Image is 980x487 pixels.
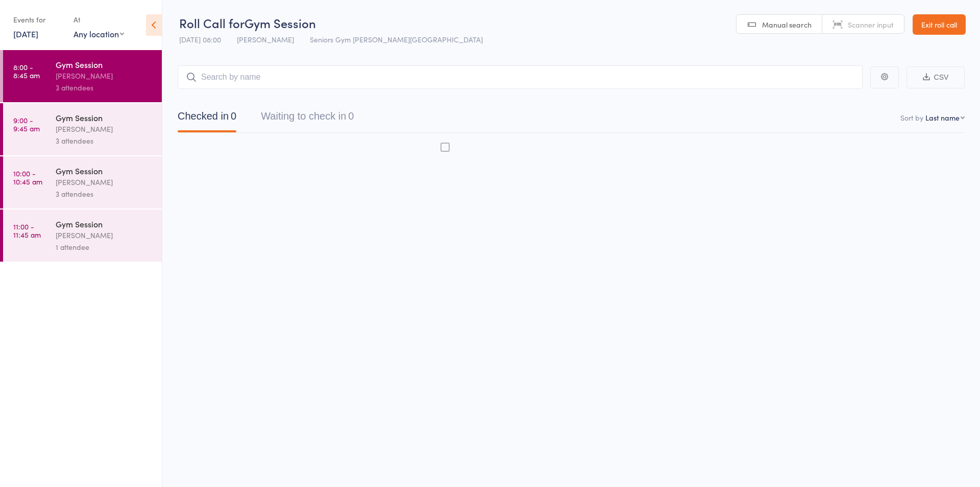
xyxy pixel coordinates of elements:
div: Gym Session [56,165,153,176]
div: Gym Session [56,218,153,229]
div: 3 attendees [56,188,153,200]
span: Gym Session [244,14,316,31]
a: 9:00 -9:45 amGym Session[PERSON_NAME]3 attendees [3,103,162,155]
button: Checked in0 [178,105,236,132]
span: Scanner input [848,19,894,30]
div: [PERSON_NAME] [56,176,153,188]
span: [PERSON_NAME] [237,34,294,44]
div: [PERSON_NAME] [56,229,153,241]
div: [PERSON_NAME] [56,70,153,82]
button: Waiting to check in0 [261,105,354,132]
div: Events for [13,11,63,28]
div: Gym Session [56,112,153,123]
div: [PERSON_NAME] [56,123,153,135]
div: 3 attendees [56,135,153,147]
span: Seniors Gym [PERSON_NAME][GEOGRAPHIC_DATA] [310,34,483,44]
div: 0 [348,110,354,122]
div: Last name [925,112,960,123]
a: [DATE] [13,28,38,39]
time: 8:00 - 8:45 am [13,63,40,79]
div: At [73,11,124,28]
a: 11:00 -11:45 amGym Session[PERSON_NAME]1 attendee [3,210,162,262]
a: Exit roll call [913,14,966,35]
label: Sort by [900,112,923,123]
a: 10:00 -10:45 amGym Session[PERSON_NAME]3 attendees [3,156,162,208]
a: 8:00 -8:45 amGym Session[PERSON_NAME]3 attendees [3,50,162,102]
time: 11:00 - 11:45 am [13,222,41,239]
div: Gym Session [56,59,153,70]
div: 1 attendee [56,241,153,253]
time: 10:00 - 10:45 am [13,169,42,185]
div: 0 [231,110,236,122]
span: Roll Call for [179,14,244,31]
input: Search by name [178,65,863,89]
div: Any location [73,28,124,39]
div: 3 attendees [56,82,153,94]
span: [DATE] 08:00 [179,34,221,44]
button: CSV [906,66,965,88]
time: 9:00 - 9:45 am [13,116,40,132]
span: Manual search [762,19,812,30]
